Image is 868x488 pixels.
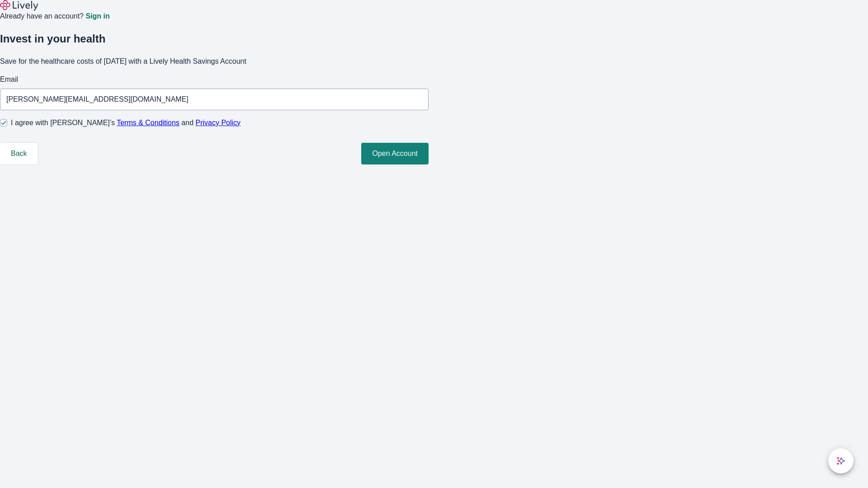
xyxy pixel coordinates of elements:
a: Sign in [85,13,109,20]
span: I agree with [PERSON_NAME]’s and [11,117,241,128]
button: chat [828,448,854,474]
a: Privacy Policy [196,119,241,127]
button: Open Account [361,143,429,164]
svg: Lively AI Assistant [836,456,845,465]
a: Terms & Conditions [117,119,179,127]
